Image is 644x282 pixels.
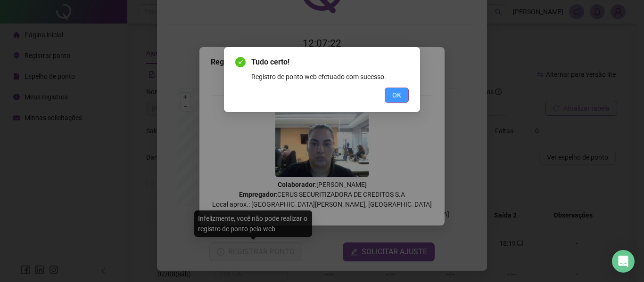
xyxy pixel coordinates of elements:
[251,56,409,68] span: Tudo certo!
[392,90,401,100] span: OK
[251,72,409,82] div: Registro de ponto web efetuado com sucesso.
[385,88,409,103] button: OK
[612,250,635,273] div: Open Intercom Messenger
[235,57,246,67] span: check-circle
